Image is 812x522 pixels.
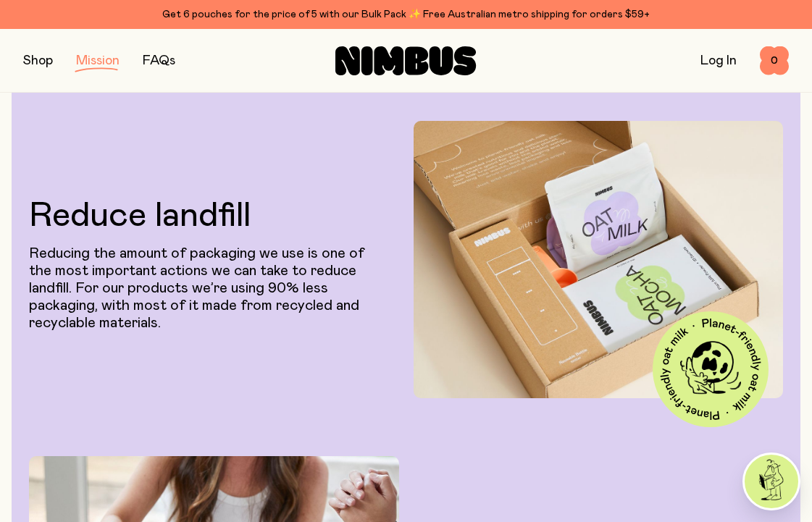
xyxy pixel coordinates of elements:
img: Nimbus starter pack opened [414,121,784,398]
button: 0 [760,46,789,75]
div: Get 6 pouches for the price of 5 with our Bulk Pack ✨ Free Australian metro shipping for orders $59+ [23,6,789,23]
a: Log In [700,54,737,67]
a: FAQs [143,54,175,67]
img: illustration-earth.png [680,339,740,399]
a: Mission [76,54,120,67]
p: Reducing the amount of packaging we use is one of the most important actions we can take to reduc... [29,245,385,332]
img: agent [745,455,798,508]
h3: Reduce landfill [29,198,385,233]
